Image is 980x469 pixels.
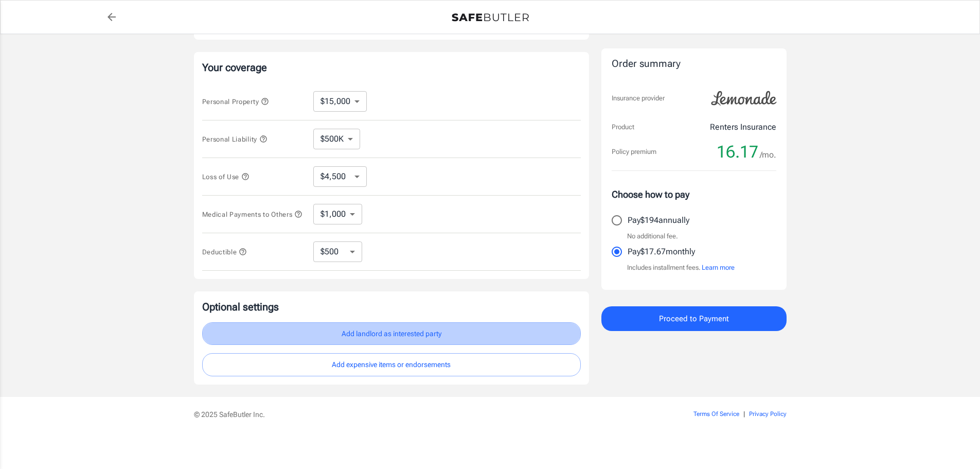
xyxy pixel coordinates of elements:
p: Policy premium [612,147,656,157]
button: Proceed to Payment [601,306,787,331]
p: No additional fee. [627,231,678,241]
p: Choose how to pay [612,187,776,201]
p: Optional settings [202,300,581,314]
button: Personal Liability [202,133,268,145]
a: Privacy Policy [749,410,787,418]
button: Add expensive items or endorsements [202,353,581,376]
p: Your coverage [202,60,581,75]
button: Learn more [702,263,735,273]
span: 16.17 [717,142,758,162]
p: Product [612,122,634,132]
button: Add landlord as interested party [202,322,581,345]
button: Loss of Use [202,170,250,183]
span: | [743,410,745,418]
span: Loss of Use [202,173,250,181]
img: Back to quotes [452,13,529,22]
img: Lemonade [705,84,782,113]
button: Deductible [202,246,247,258]
button: Personal Property [202,95,269,108]
p: Pay $194 annually [628,214,689,227]
a: back to quotes [101,7,122,27]
span: Personal Liability [202,135,268,143]
span: Proceed to Payment [659,312,729,325]
span: /mo. [760,148,776,162]
p: Pay $17.67 monthly [628,246,695,258]
p: © 2025 SafeButler Inc. [194,409,635,420]
span: Deductible [202,248,247,256]
p: Renters Insurance [710,121,776,133]
p: Insurance provider [612,93,665,103]
span: Personal Property [202,98,269,106]
button: Medical Payments to Others [202,208,303,220]
p: Includes installment fees. [627,263,735,273]
span: Medical Payments to Others [202,211,303,218]
a: Terms Of Service [693,410,739,418]
div: Order summary [612,57,776,72]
